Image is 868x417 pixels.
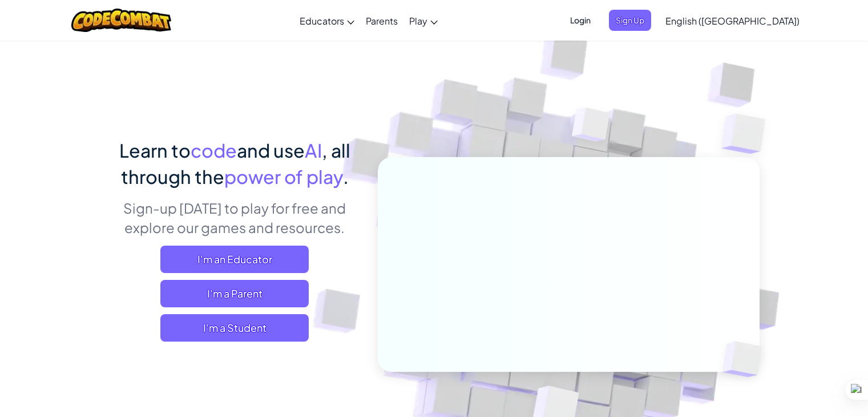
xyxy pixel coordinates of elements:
[703,318,789,401] img: Overlap cubes
[294,5,360,36] a: Educators
[550,85,632,170] img: Overlap cubes
[699,86,797,182] img: Overlap cubes
[300,15,344,27] span: Educators
[160,314,309,342] button: I'm a Student
[360,5,403,36] a: Parents
[71,9,171,32] img: CodeCombat logo
[660,5,805,36] a: English ([GEOGRAPHIC_DATA])
[237,139,305,162] span: and use
[563,10,597,31] button: Login
[109,198,361,237] p: Sign-up [DATE] to play for free and explore our games and resources.
[160,280,309,307] a: I'm a Parent
[343,165,349,188] span: .
[119,139,191,162] span: Learn to
[224,165,343,188] span: power of play
[305,139,322,162] span: AI
[160,246,309,273] a: I'm an Educator
[403,5,443,36] a: Play
[191,139,237,162] span: code
[409,15,427,27] span: Play
[665,15,800,27] span: English ([GEOGRAPHIC_DATA])
[609,10,651,31] button: Sign Up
